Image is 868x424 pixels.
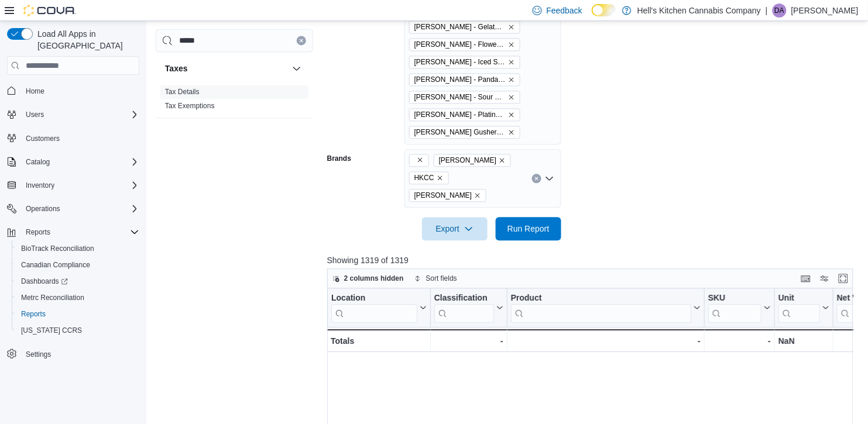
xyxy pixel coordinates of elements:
button: Metrc Reconciliation [12,289,144,306]
span: [PERSON_NAME] - Pandalorian - Flower - 3.5g [414,74,506,86]
div: Taxes [156,85,313,118]
p: [PERSON_NAME] [791,4,859,18]
span: [PERSON_NAME] Gusher - Preroll -1g [414,127,506,139]
button: Open list of options [545,174,554,184]
span: Markey - Gelato 41 - Flower - 3.5g [409,21,520,34]
div: Destiny Adams [773,4,787,18]
a: Customers [21,132,64,146]
span: Canadian Compliance [21,260,90,270]
div: Product [510,294,691,323]
span: Tax Exemptions [165,102,215,111]
div: Location [331,294,417,323]
span: [PERSON_NAME] [439,155,497,167]
button: Remove Markey - Pandalorian - Flower - 3.5g from selection in this group [508,77,515,84]
a: Settings [21,347,56,361]
span: HKCC [414,173,434,184]
a: Home [21,84,49,98]
button: Inventory [2,177,144,194]
span: Markey - Sour Cherry Diesel - Flower - 3.5g [409,91,520,104]
button: Catalog [2,154,144,170]
span: [US_STATE] CCRS [21,326,82,335]
button: Remove Markey - Gelato 41 - Flower - 3.5g from selection in this group [508,24,515,31]
button: Customers [2,130,144,147]
span: Metrc Reconciliation [21,293,84,302]
span: Greenleaf [434,154,512,167]
a: Tax Exemptions [165,102,215,111]
button: Clear input [297,36,306,46]
a: Canadian Compliance [16,258,95,272]
button: Clear input [532,174,541,184]
span: [PERSON_NAME] - Flower - 3.5g [414,39,506,51]
div: Classification [434,294,493,323]
div: Unit [778,294,820,323]
div: NaN [778,335,829,349]
span: Markey - Iced Sangria - Flower - 3.5g [409,56,520,69]
button: Remove Markey - Huckleberry - Flower - 3.5g from selection in this group [508,42,515,49]
span: Load All Apps in [GEOGRAPHIC_DATA] [33,28,139,51]
label: Brands [327,154,351,164]
span: [PERSON_NAME] - Platinum Bubba - Preroll 2pk - 1g [414,109,506,121]
button: Classification [434,294,503,323]
p: Showing 1319 of 1319 [327,255,859,267]
span: Canadian Compliance [16,258,139,272]
a: BioTrack Reconciliation [16,242,99,256]
div: SKU [708,294,761,305]
span: Reports [21,225,139,239]
a: Dashboards [12,273,144,289]
button: Remove Markey - Iced Sangria - Flower - 3.5g from selection in this group [508,59,515,66]
span: Settings [21,347,139,361]
div: Classification [434,294,493,305]
a: Metrc Reconciliation [16,291,89,305]
span: HKCC [409,172,449,185]
button: Users [21,108,49,122]
button: 2 columns hidden [328,272,409,286]
button: Enter fullscreen [836,272,850,286]
button: Sort fields [410,272,462,286]
div: Unit [778,294,820,305]
button: Unit [778,294,829,323]
div: SKU URL [708,294,761,323]
span: Settings [26,350,51,359]
button: Operations [21,202,65,216]
span: Markey - Pandalorian - Flower - 3.5g [409,74,520,87]
button: Reports [21,225,55,239]
button: Product [510,294,700,323]
div: - [510,335,700,349]
span: Greenleaf - Platinum Bubba - Preroll 2pk - 1g [409,109,520,122]
button: Location [331,294,427,323]
span: Markey [409,189,487,202]
button: Remove Greenleaf - White Gusher - Preroll -1g from selection in this group [508,129,515,136]
span: Customers [26,134,60,143]
span: Tax Details [165,88,200,97]
span: Operations [26,204,60,213]
button: Export [422,218,488,241]
span: Catalog [26,157,50,167]
button: SKU [708,294,771,323]
span: Inventory [21,178,139,192]
span: Dashboards [16,274,139,288]
div: Product [510,294,691,305]
span: Metrc Reconciliation [16,291,139,305]
button: Operations [2,201,144,217]
span: Users [26,110,44,119]
span: Markey - Huckleberry - Flower - 3.5g [409,39,520,51]
span: Reports [26,227,50,237]
button: Taxes [290,62,304,76]
span: Home [21,83,139,98]
span: Catalog [21,155,139,169]
span: Dashboards [21,277,68,286]
span: Run Report [507,223,550,235]
span: Sort fields [426,274,457,284]
button: Reports [2,224,144,240]
button: [US_STATE] CCRS [12,322,144,339]
button: Remove Markey - Sour Cherry Diesel - Flower - 3.5g from selection in this group [508,94,515,101]
span: [PERSON_NAME] - Gelato 41 - Flower - 3.5g [414,22,506,33]
span: BioTrack Reconciliation [16,242,139,256]
span: Home [26,87,44,96]
span: Users [21,108,139,122]
button: Catalog [21,155,54,169]
button: Remove Greenleaf from selection in this group [499,157,506,164]
button: Canadian Compliance [12,257,144,273]
button: Remove HKCC from selection in this group [437,175,444,182]
span: [PERSON_NAME] - Iced Sangria - Flower - 3.5g [414,57,506,68]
